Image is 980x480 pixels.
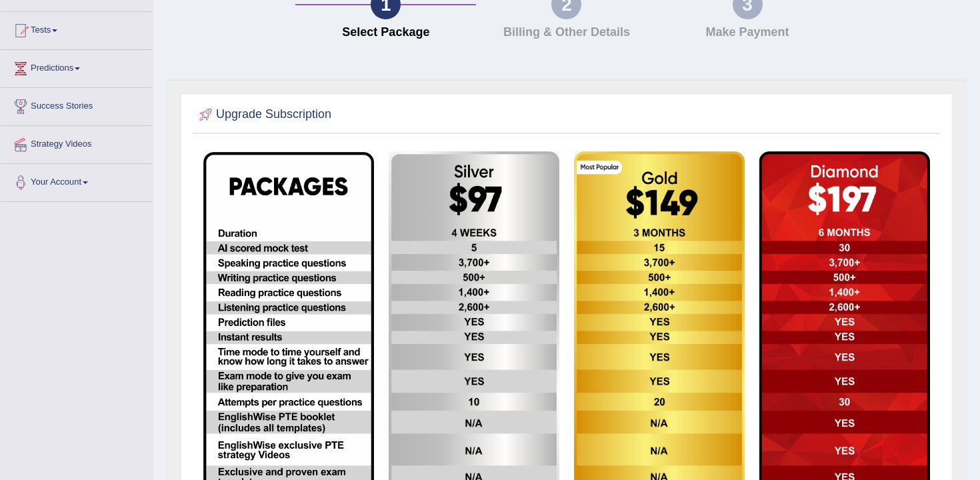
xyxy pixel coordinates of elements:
a: Strategy Videos [1,126,153,159]
a: Your Account [1,164,153,197]
h4: Billing & Other Details [483,26,650,39]
a: Success Stories [1,88,153,121]
h2: Upgrade Subscription [196,105,331,125]
a: Predictions [1,50,153,83]
h4: Select Package [302,26,469,39]
h4: Make Payment [664,26,831,39]
a: Tests [1,12,153,45]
